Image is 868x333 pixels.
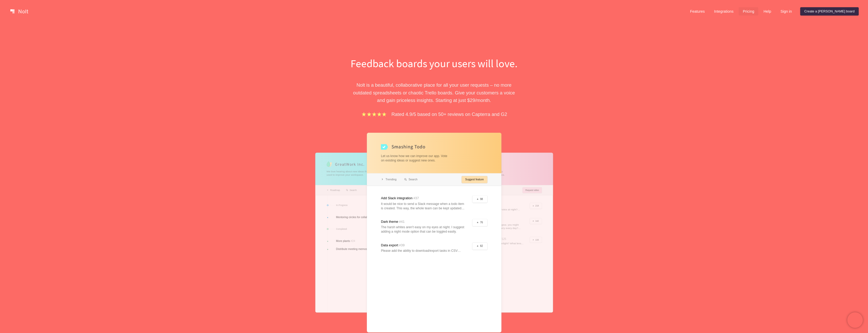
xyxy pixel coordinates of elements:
p: Rated 4.9/5 based on 50+ reviews on Capterra and G2 [391,110,507,118]
a: Integrations [710,7,738,16]
a: Create a [PERSON_NAME] board [800,7,859,16]
a: Pricing [739,7,758,16]
a: Features [686,7,709,16]
img: stars.b067e34983.png [361,111,387,117]
h1: Feedback boards your users will love. [345,56,523,71]
a: Help [759,7,775,16]
p: Nolt is a beautiful, collaborative place for all your user requests – no more outdated spreadshee... [345,81,523,104]
a: Sign in [776,7,796,16]
iframe: Chatra live chat [847,312,863,328]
